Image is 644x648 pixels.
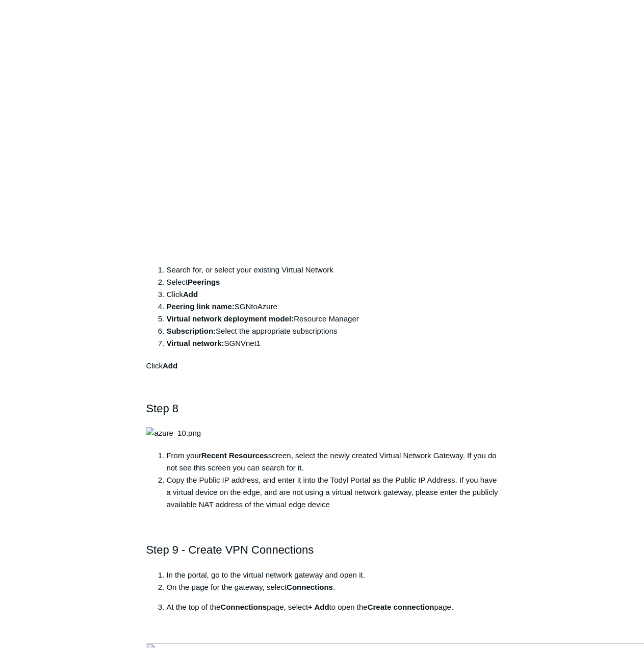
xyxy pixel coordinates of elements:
h2: Step 8 [146,400,498,417]
p: At the top of the page, select to open the page. [166,601,498,613]
li: In the portal, go to the virtual network gateway and open it. [166,569,498,581]
strong: Create connection [368,603,434,611]
strong: Recent Resources [201,451,268,460]
strong: Add [163,361,177,370]
li: Search for, or select your existing Virtual Network [166,264,498,276]
strong: Subscription: [166,327,216,335]
li: Select [166,276,498,288]
li: Click [166,288,498,301]
p: Click [146,360,498,372]
li: SGNVnet1 [166,337,498,350]
h2: Step 9 - Create VPN Connections [146,541,498,559]
strong: Peering link name: [166,302,234,311]
li: On the page for the gateway, select . [166,581,498,593]
strong: Virtual network deployment model: [166,314,294,323]
li: Resource Manager [166,313,498,325]
strong: Connections [287,583,333,591]
strong: + Add [308,603,329,611]
strong: Add [183,290,198,298]
strong: Virtual network: [166,339,224,347]
strong: Connections [220,603,267,611]
li: From your screen, select the newly created Virtual Network Gateway. If you do not see this screen... [166,450,498,474]
li: Select the appropriate subscriptions [166,325,498,337]
li: Copy the Public IP address, and enter it into the Todyl Portal as the Public IP Address. If you h... [166,474,498,511]
strong: Peerings [188,278,220,286]
li: SGNtoAzure [166,301,498,313]
img: azure_10.png [146,427,201,439]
